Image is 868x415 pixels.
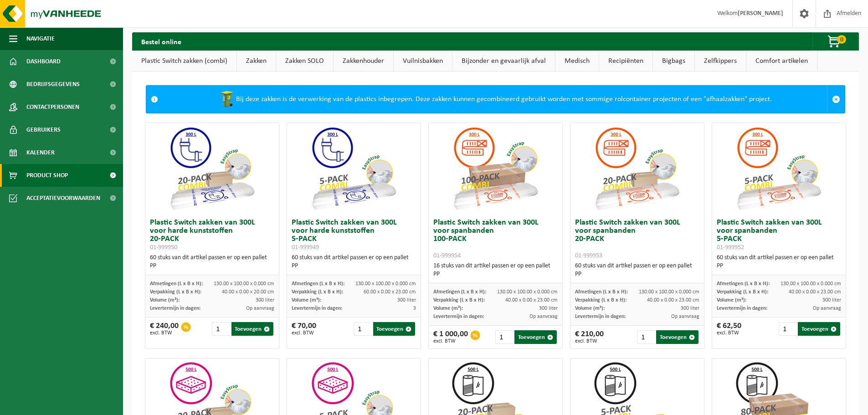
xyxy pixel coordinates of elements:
div: PP [150,262,274,270]
span: Op aanvraag [529,314,558,319]
span: Verpakking (L x B x H): [292,289,343,295]
a: Recipiënten [599,51,652,72]
img: 01-999953 [591,123,683,214]
span: Bedrijfsgegevens [26,73,80,96]
span: Volume (m³): [575,306,605,311]
div: 60 stuks van dit artikel passen er op een pallet [292,254,416,270]
span: 60.00 x 0.00 x 23.00 cm [364,289,416,295]
button: Toevoegen [798,322,840,336]
span: Volume (m³): [150,297,180,303]
span: Verpakking (L x B x H): [433,297,485,303]
span: 01-999949 [292,244,319,251]
div: 60 stuks van dit artikel passen er op een pallet [150,254,274,270]
div: € 70,00 [292,322,316,336]
a: Sluit melding [827,86,845,113]
img: 01-999952 [733,123,824,214]
span: 130.00 x 100.00 x 0.000 cm [639,289,699,295]
div: PP [292,262,416,270]
input: 1 [212,322,230,336]
div: Bij deze zakken is de verwerking van de plastics inbegrepen. Deze zakken kunnen gecombineerd gebr... [163,86,827,113]
span: 300 liter [822,297,841,303]
span: Afmetingen (L x B x H): [717,281,770,287]
span: Kalender [26,141,55,164]
div: PP [717,262,841,270]
span: excl. BTW [150,330,179,336]
img: WB-0240-HPE-GN-50.png [218,90,236,108]
h3: Plastic Switch zakken van 300L voor harde kunststoffen 5-PACK [292,219,416,251]
h3: Plastic Switch zakken van 300L voor spanbanden 5-PACK [717,219,841,251]
div: € 210,00 [575,330,604,344]
span: 300 liter [539,306,558,311]
span: 130.00 x 100.00 x 0.000 cm [781,281,841,287]
span: Afmetingen (L x B x H): [150,281,203,287]
div: € 240,00 [150,322,179,336]
span: Levertermijn in dagen: [575,314,626,319]
div: € 1 000,00 [433,330,468,344]
a: Zakken [237,51,276,72]
img: 01-999949 [308,123,399,214]
span: Verpakking (L x B x H): [575,297,627,303]
div: 60 stuks van dit artikel passen er op een pallet [575,262,699,278]
span: Afmetingen (L x B x H): [433,289,486,295]
span: 300 liter [681,306,699,311]
span: Levertermijn in dagen: [292,306,342,311]
h3: Plastic Switch zakken van 300L voor spanbanden 100-PACK [433,219,558,260]
span: Gebruikers [26,118,61,141]
span: 300 liter [256,297,274,303]
div: PP [575,270,699,278]
a: Medisch [555,51,599,72]
div: PP [433,270,558,278]
a: Bijzonder en gevaarlijk afval [452,51,555,72]
img: 01-999950 [166,123,257,214]
span: 130.00 x 100.00 x 0.000 cm [497,289,558,295]
h2: Bestel online [132,32,190,50]
span: Op aanvraag [246,306,274,311]
img: 01-999954 [450,123,541,214]
span: Product Shop [26,164,68,187]
a: Zelfkippers [695,51,746,72]
div: 60 stuks van dit artikel passen er op een pallet [717,254,841,270]
span: excl. BTW [433,338,468,344]
span: Levertermijn in dagen: [433,314,484,319]
input: 1 [637,330,655,344]
span: 130.00 x 100.00 x 0.000 cm [355,281,416,287]
a: Comfort artikelen [746,51,817,72]
input: 1 [354,322,372,336]
span: 130.00 x 100.00 x 0.000 cm [214,281,274,287]
span: Levertermijn in dagen: [150,306,200,311]
span: Levertermijn in dagen: [717,306,767,311]
button: Toevoegen [514,330,557,344]
a: Zakken SOLO [276,51,333,72]
span: 01-999953 [575,252,602,259]
span: 01-999952 [717,244,744,251]
input: 1 [495,330,514,344]
span: 40.00 x 0.00 x 23.00 cm [789,289,841,295]
button: Toevoegen [231,322,274,336]
div: € 62,50 [717,322,741,336]
div: 16 stuks van dit artikel passen er op een pallet [433,262,558,278]
a: Zakkenhouder [334,51,393,72]
span: Dashboard [26,50,61,73]
input: 1 [779,322,797,336]
span: 40.00 x 0.00 x 23.00 cm [647,297,699,303]
span: 40.00 x 0.00 x 20.00 cm [222,289,274,295]
span: Volume (m³): [433,306,463,311]
strong: [PERSON_NAME] [738,10,783,17]
span: 300 liter [397,297,416,303]
h3: Plastic Switch zakken van 300L voor spanbanden 20-PACK [575,219,699,260]
span: 40.00 x 0.00 x 23.00 cm [505,297,558,303]
span: Op aanvraag [671,314,699,319]
span: Verpakking (L x B x H): [150,289,201,295]
button: 0 [812,32,858,51]
button: Toevoegen [656,330,699,344]
span: Afmetingen (L x B x H): [292,281,344,287]
span: excl. BTW [717,330,741,336]
span: 01-999950 [150,244,177,251]
a: Bigbags [653,51,694,72]
a: Vuilnisbakken [394,51,452,72]
span: Acceptatievoorwaarden [26,187,100,210]
a: Plastic Switch zakken (combi) [132,51,236,72]
button: Toevoegen [373,322,416,336]
span: excl. BTW [292,330,316,336]
h3: Plastic Switch zakken van 300L voor harde kunststoffen 20-PACK [150,219,274,251]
